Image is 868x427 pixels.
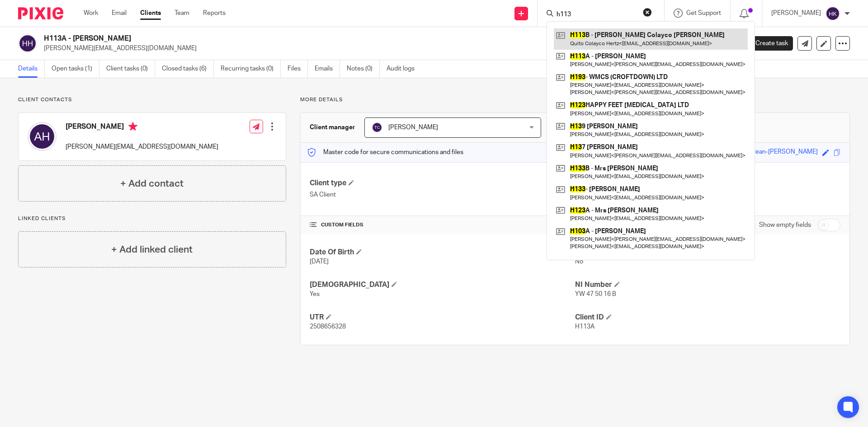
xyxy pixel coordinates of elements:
[575,313,840,322] h4: Client ID
[66,142,218,151] p: [PERSON_NAME][EMAIL_ADDRESS][DOMAIN_NAME]
[175,9,189,18] a: Team
[741,36,793,51] a: Create task
[643,8,652,17] button: Clear
[310,291,320,297] span: Yes
[372,122,382,133] img: svg%3E
[575,324,594,330] span: H113A
[111,243,193,257] h4: + Add linked client
[18,96,286,103] p: Client contacts
[575,280,840,290] h4: NI Number
[28,122,57,151] img: svg%3E
[307,148,463,157] p: Master code for secure communications and files
[556,11,637,19] input: Search
[44,44,727,53] p: [PERSON_NAME][EMAIL_ADDRESS][DOMAIN_NAME]
[310,280,575,290] h4: [DEMOGRAPHIC_DATA]
[388,124,438,131] span: [PERSON_NAME]
[18,215,286,222] p: Linked clients
[759,221,811,230] label: Show empty fields
[310,178,575,188] h4: Client type
[711,147,818,158] div: incredible-cerulean-[PERSON_NAME]
[52,60,99,78] a: Open tasks (1)
[128,122,137,131] i: Primary
[686,10,721,16] span: Get Support
[221,60,281,78] a: Recurring tasks (0)
[203,9,226,18] a: Reports
[310,324,346,330] span: 2508656328
[162,60,214,78] a: Closed tasks (6)
[310,221,575,229] h4: CUSTOM FIELDS
[315,60,340,78] a: Emails
[826,6,840,21] img: svg%3E
[18,34,37,53] img: svg%3E
[140,9,161,18] a: Clients
[18,7,63,19] img: Pixie
[120,177,184,191] h4: + Add contact
[387,60,421,78] a: Audit logs
[300,96,850,103] p: More details
[66,122,218,133] h4: [PERSON_NAME]
[771,9,821,18] p: [PERSON_NAME]
[310,313,575,322] h4: UTR
[288,60,308,78] a: Files
[106,60,155,78] a: Client tasks (0)
[347,60,380,78] a: Notes (0)
[310,190,575,199] p: SA Client
[310,248,575,257] h4: Date Of Birth
[84,9,98,18] a: Work
[44,34,590,43] h2: H113A - [PERSON_NAME]
[575,258,583,265] span: No
[575,291,616,297] span: YW 47 50 16 B
[310,258,329,265] span: [DATE]
[18,60,45,78] a: Details
[310,123,355,132] h3: Client manager
[112,9,127,18] a: Email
